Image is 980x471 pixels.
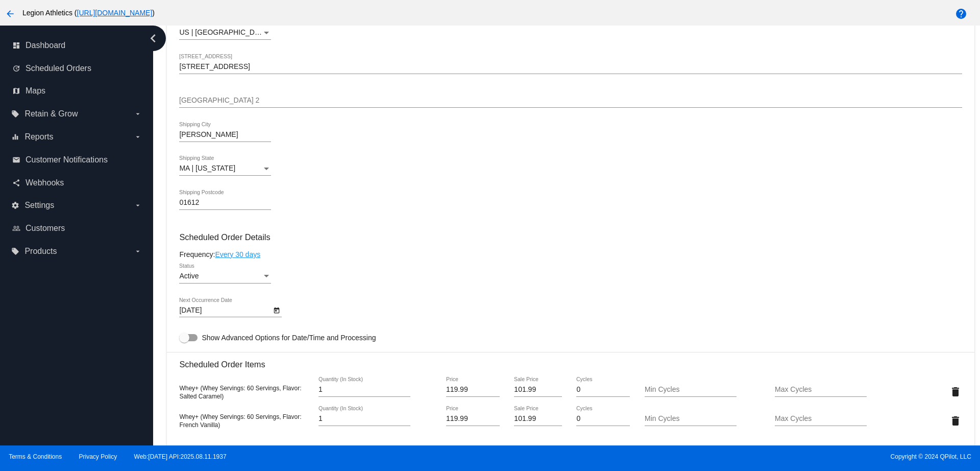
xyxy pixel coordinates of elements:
[645,386,737,394] input: Min Cycles
[179,131,271,139] input: Shipping City
[645,415,737,423] input: Min Cycles
[11,133,19,141] i: equalizer
[179,199,271,207] input: Shipping Postcode
[24,109,78,119] span: Retain & Grow
[26,155,108,164] span: Customer Notifications
[134,201,142,209] i: arrow_drop_down
[77,9,153,17] a: [URL][DOMAIN_NAME]
[949,415,962,427] mat-icon: delete
[179,352,962,369] h3: Scheduled Order Items
[134,133,142,141] i: arrow_drop_down
[775,386,867,394] input: Max Cycles
[12,152,142,168] a: email Customer Notifications
[24,201,54,210] span: Settings
[12,37,142,54] a: dashboard Dashboard
[179,250,962,258] div: Frequency:
[179,97,962,105] input: Shipping Street 2
[12,175,142,191] a: share Webhooks
[179,413,301,429] span: Whey+ (Whey Servings: 60 Servings, Flavor: French Vanilla)
[12,87,20,95] i: map
[26,178,64,187] span: Webhooks
[179,164,235,172] span: MA | [US_STATE]
[11,110,19,118] i: local_offer
[955,8,967,20] mat-icon: help
[12,41,20,50] i: dashboard
[12,224,20,232] i: people_outline
[11,201,19,209] i: settings
[24,247,57,256] span: Products
[26,64,91,73] span: Scheduled Orders
[26,224,65,233] span: Customers
[11,247,19,255] i: local_offer
[12,156,20,164] i: email
[26,41,65,50] span: Dashboard
[179,28,269,36] span: US | [GEOGRAPHIC_DATA]
[9,453,62,460] a: Terms & Conditions
[514,386,561,394] input: Sale Price
[576,386,630,394] input: Cycles
[134,110,142,118] i: arrow_drop_down
[12,83,142,99] a: map Maps
[446,415,500,423] input: Price
[134,453,227,460] a: Web:[DATE] API:2025.08.11.1937
[514,415,561,423] input: Sale Price
[179,385,301,400] span: Whey+ (Whey Servings: 60 Servings, Flavor: Salted Caramel)
[179,307,271,315] input: Next Occurrence Date
[202,333,376,343] span: Show Advanced Options for Date/Time and Processing
[576,415,630,423] input: Cycles
[949,386,962,398] mat-icon: delete
[4,8,16,20] mat-icon: arrow_back
[26,86,45,96] span: Maps
[775,415,867,423] input: Max Cycles
[22,9,155,17] span: Legion Athletics ( )
[179,63,962,71] input: Shipping Street 1
[179,29,271,37] mat-select: Shipping Country
[446,386,500,394] input: Price
[179,232,962,242] h3: Scheduled Order Details
[79,453,117,460] a: Privacy Policy
[24,132,53,142] span: Reports
[215,250,260,258] a: Every 30 days
[499,453,971,460] span: Copyright © 2024 QPilot, LLC
[145,30,161,46] i: chevron_left
[179,272,199,280] span: Active
[179,164,271,173] mat-select: Shipping State
[12,64,20,73] i: update
[12,60,142,77] a: update Scheduled Orders
[318,415,410,423] input: Quantity (In Stock)
[134,247,142,255] i: arrow_drop_down
[12,220,142,237] a: people_outline Customers
[271,304,282,315] button: Open calendar
[12,179,20,187] i: share
[318,386,410,394] input: Quantity (In Stock)
[179,272,271,280] mat-select: Status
